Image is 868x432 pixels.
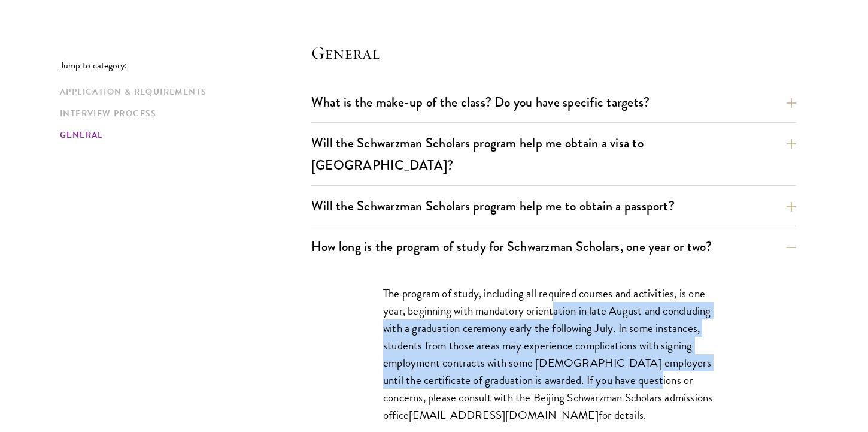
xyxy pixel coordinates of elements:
[311,192,796,219] button: Will the Schwarzman Scholars program help me to obtain a passport?
[60,129,304,141] a: General
[311,129,796,179] button: Will the Schwarzman Scholars program help me obtain a visa to [GEOGRAPHIC_DATA]?
[60,86,304,98] a: Application & Requirements
[60,107,304,120] a: Interview Process
[311,89,796,116] button: What is the make-up of the class? Do you have specific targets?
[60,60,311,71] p: Jump to category:
[311,233,796,260] button: How long is the program of study for Schwarzman Scholars, one year or two?
[311,41,796,65] h4: General
[383,285,724,424] p: The program of study, including all required courses and activities, is one year, beginning with ...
